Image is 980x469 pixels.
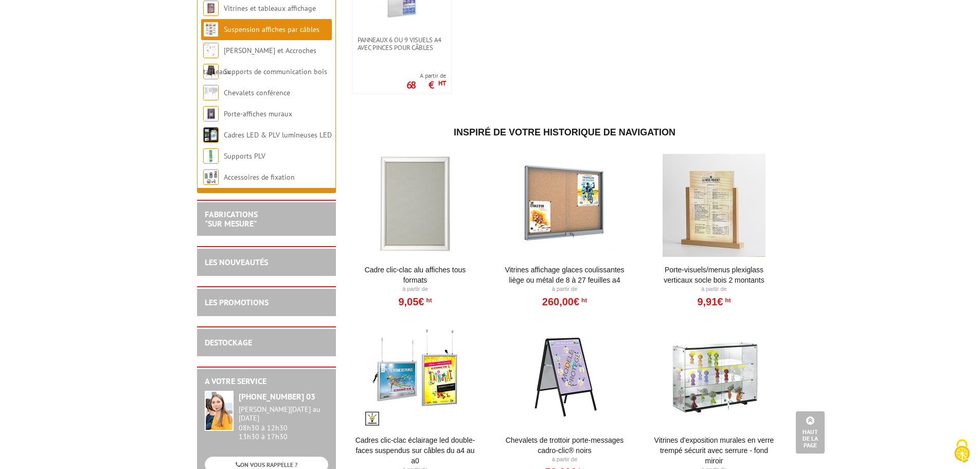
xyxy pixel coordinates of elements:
[454,127,675,137] span: Inspiré de votre historique de navigation
[944,434,980,469] button: Cookies (fenêtre modale)
[651,435,778,466] a: Vitrines d'exposition murales en verre trempé sécurit avec serrure - fond miroir
[358,36,446,51] span: Panneaux 6 ou 9 visuels A4 avec pinces pour câbles
[352,265,479,285] a: Cadre Clic-Clac Alu affiches tous formats
[542,299,587,305] a: 260,00€HT
[205,209,258,229] a: FABRICATIONS"Sur Mesure"
[651,285,778,293] p: À partir de
[224,172,295,182] a: Accessoires de fixation
[224,25,319,34] a: Suspension affiches par câbles
[579,297,587,304] sup: HT
[205,297,269,307] a: LES PROMOTIONS
[203,1,219,16] img: Vitrines et tableaux affichage
[203,148,219,164] img: Supports PLV
[224,130,332,140] a: Cadres LED & PLV lumineuses LED
[406,72,446,80] span: A partir de
[501,435,628,456] a: Chevalets de trottoir porte-messages Cadro-Clic® Noirs
[398,299,432,305] a: 9,05€HT
[406,82,446,88] p: 68 €
[205,257,268,267] a: LES NOUVEAUTÉS
[224,88,290,97] a: Chevalets conférence
[352,36,451,51] a: Panneaux 6 ou 9 visuels A4 avec pinces pour câbles
[424,297,432,304] sup: HT
[501,456,628,464] p: À partir de
[651,265,778,285] a: Porte-Visuels/Menus Plexiglass Verticaux Socle Bois 2 Montants
[203,106,219,121] img: Porte-affiches muraux
[224,109,292,118] a: Porte-affiches muraux
[796,411,825,454] a: Haut de la page
[352,285,479,293] p: À partir de
[697,299,730,305] a: 9,91€HT
[203,22,219,37] img: Suspension affiches par câbles
[239,405,328,441] div: 08h30 à 12h30 13h30 à 17h30
[224,151,265,161] a: Supports PLV
[205,391,234,431] img: widget-service.jpg
[501,285,628,293] p: À partir de
[203,169,219,185] img: Accessoires de fixation
[352,435,479,466] a: Cadres clic-clac éclairage LED double-faces suspendus sur câbles du A4 au A0
[205,377,328,386] h2: A votre service
[203,127,219,143] img: Cadres LED & PLV lumineuses LED
[723,297,730,304] sup: HT
[949,438,975,464] img: Cookies (fenêtre modale)
[203,43,219,58] img: Cimaises et Accroches tableaux
[438,79,446,88] sup: HT
[203,85,219,100] img: Chevalets conférence
[224,67,327,76] a: Supports de communication bois
[239,405,328,423] div: [PERSON_NAME][DATE] au [DATE]
[203,46,316,76] a: [PERSON_NAME] et Accroches tableaux
[205,337,252,348] a: DESTOCKAGE
[501,265,628,285] a: Vitrines affichage glaces coulissantes liège ou métal de 8 à 27 feuilles A4
[239,391,315,402] strong: [PHONE_NUMBER] 03
[224,4,316,13] a: Vitrines et tableaux affichage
